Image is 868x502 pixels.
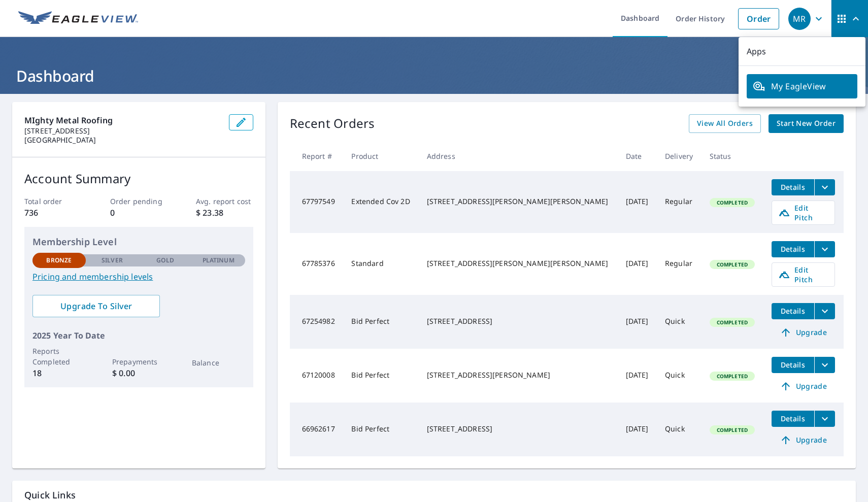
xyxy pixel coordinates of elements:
[156,256,174,265] p: Gold
[343,349,418,403] td: Bid Perfect
[343,403,418,456] td: Bid Perfect
[778,182,808,192] span: Details
[747,74,857,98] a: My EagleView
[778,306,808,316] span: Details
[657,403,702,456] td: Quick
[657,171,702,233] td: Regular
[110,196,168,207] p: Order pending
[24,196,82,207] p: Total order
[343,295,418,349] td: Bid Perfect
[110,207,168,219] p: 0
[24,170,253,188] p: Account Summary
[24,207,82,219] p: 736
[196,207,253,219] p: $ 23.38
[788,8,811,30] div: MR
[772,432,835,448] a: Upgrade
[772,324,835,341] a: Upgrade
[32,367,86,379] p: 18
[711,426,754,433] span: Completed
[290,233,344,295] td: 67785376
[618,233,657,295] td: [DATE]
[32,346,86,367] p: Reports Completed
[343,171,418,233] td: Extended Cov 2D
[112,367,165,379] p: $ 0.00
[290,403,344,456] td: 66962617
[711,319,754,326] span: Completed
[112,356,165,367] p: Prepayments
[689,114,761,133] a: View All Orders
[290,349,344,403] td: 67120008
[24,114,221,126] p: MIghty Metal Roofing
[290,295,344,349] td: 67254982
[657,295,702,349] td: Quick
[738,8,779,29] a: Order
[24,489,844,501] p: Quick Links
[343,233,418,295] td: Standard
[778,360,808,370] span: Details
[772,241,814,257] button: detailsBtn-67785376
[41,300,152,312] span: Upgrade To Silver
[618,141,657,171] th: Date
[343,141,418,171] th: Product
[32,329,245,342] p: 2025 Year To Date
[618,171,657,233] td: [DATE]
[102,256,123,265] p: Silver
[427,424,610,434] div: [STREET_ADDRESS]
[290,141,344,171] th: Report #
[657,233,702,295] td: Regular
[778,380,829,392] span: Upgrade
[778,326,829,339] span: Upgrade
[711,261,754,268] span: Completed
[772,262,835,287] a: Edit Pitch
[814,303,835,319] button: filesDropdownBtn-67254982
[618,295,657,349] td: [DATE]
[778,244,808,254] span: Details
[772,357,814,373] button: detailsBtn-67120008
[427,258,610,269] div: [STREET_ADDRESS][PERSON_NAME][PERSON_NAME]
[427,316,610,326] div: [STREET_ADDRESS]
[618,403,657,456] td: [DATE]
[772,200,835,225] a: Edit Pitch
[814,241,835,257] button: filesDropdownBtn-67785376
[778,265,828,284] span: Edit Pitch
[753,80,851,92] span: My EagleView
[711,373,754,380] span: Completed
[772,303,814,319] button: detailsBtn-67254982
[778,434,829,446] span: Upgrade
[814,411,835,427] button: filesDropdownBtn-66962617
[290,114,375,133] p: Recent Orders
[777,117,836,130] span: Start New Order
[290,171,344,233] td: 67797549
[618,349,657,403] td: [DATE]
[778,414,808,423] span: Details
[203,256,235,265] p: Platinum
[778,203,828,222] span: Edit Pitch
[657,349,702,403] td: Quick
[657,141,702,171] th: Delivery
[814,179,835,195] button: filesDropdownBtn-67797549
[196,196,253,207] p: Avg. report cost
[772,179,814,195] button: detailsBtn-67797549
[702,141,763,171] th: Status
[32,235,245,249] p: Membership Level
[739,37,865,66] p: Apps
[814,357,835,373] button: filesDropdownBtn-67120008
[32,295,160,317] a: Upgrade To Silver
[419,141,618,171] th: Address
[427,196,610,207] div: [STREET_ADDRESS][PERSON_NAME][PERSON_NAME]
[24,126,221,136] p: [STREET_ADDRESS]
[12,65,856,86] h1: Dashboard
[24,136,221,145] p: [GEOGRAPHIC_DATA]
[772,378,835,394] a: Upgrade
[769,114,844,133] a: Start New Order
[32,271,245,283] a: Pricing and membership levels
[697,117,753,130] span: View All Orders
[18,11,138,26] img: EV Logo
[192,357,245,368] p: Balance
[772,411,814,427] button: detailsBtn-66962617
[427,370,610,380] div: [STREET_ADDRESS][PERSON_NAME]
[711,199,754,206] span: Completed
[46,256,72,265] p: Bronze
